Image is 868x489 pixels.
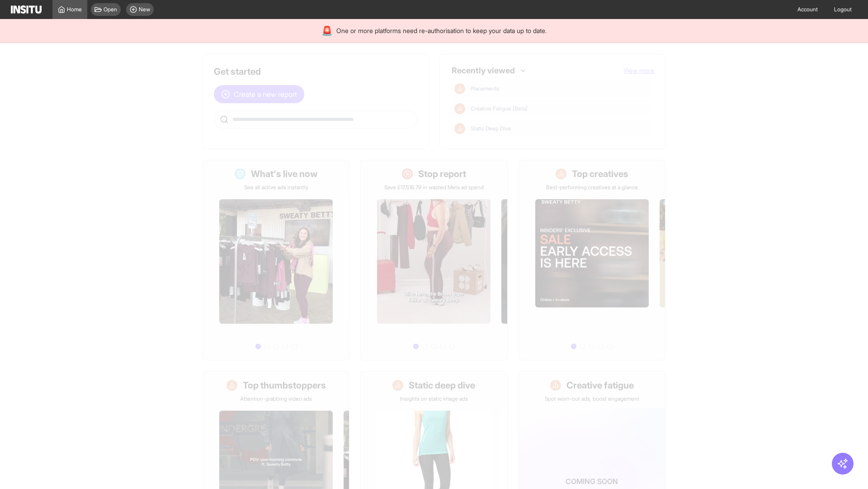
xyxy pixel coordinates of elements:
[336,26,547,35] span: One or more platforms need re-authorisation to keep your data up to date.
[104,6,117,13] span: Open
[321,24,333,37] div: 🚨
[139,6,150,13] span: New
[67,6,82,13] span: Home
[11,5,42,14] img: Logo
